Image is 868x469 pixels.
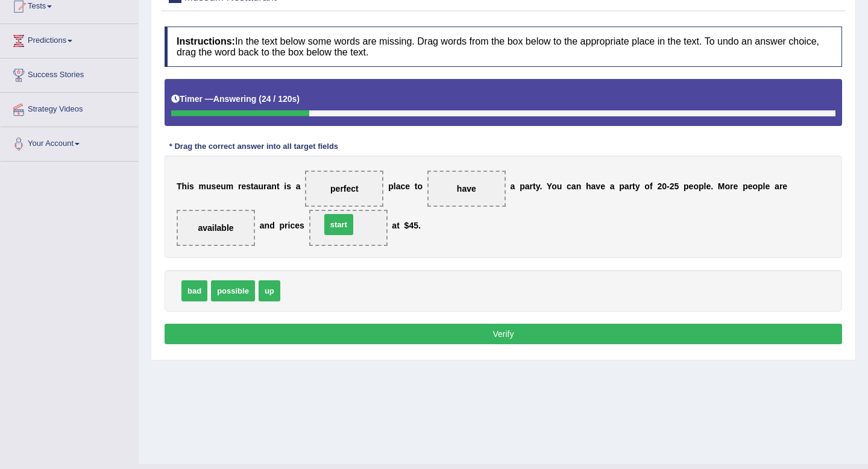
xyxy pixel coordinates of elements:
[624,181,629,191] b: a
[567,181,571,191] b: c
[206,181,212,191] b: u
[536,181,540,191] b: y
[213,94,257,104] b: Answering
[414,221,418,230] b: 5
[165,324,842,344] button: Verify
[711,181,713,191] b: .
[693,181,699,191] b: o
[511,181,515,191] b: a
[779,181,782,191] b: r
[397,221,400,230] b: t
[657,181,662,191] b: 2
[1,24,138,54] a: Predictions
[165,141,343,153] div: * Drag the correct answer into all target fields
[596,181,600,191] b: v
[1,93,138,123] a: Strategy Videos
[1,58,138,89] a: Success Stories
[520,181,525,191] b: p
[699,181,704,191] b: p
[251,181,254,191] b: t
[591,181,596,191] b: a
[259,280,280,301] span: up
[305,171,383,207] span: Drop target
[418,221,421,230] b: .
[177,36,235,46] b: Instructions:
[181,280,207,301] span: bad
[539,181,542,191] b: .
[704,181,706,191] b: l
[644,181,650,191] b: o
[730,181,733,191] b: r
[586,181,591,191] b: h
[189,181,194,191] b: s
[557,181,562,191] b: u
[241,181,246,191] b: e
[216,181,221,191] b: e
[629,181,632,191] b: r
[288,221,291,230] b: i
[763,181,766,191] b: l
[743,181,748,191] b: p
[782,181,787,191] b: e
[775,181,779,191] b: a
[246,181,251,191] b: s
[748,181,753,191] b: e
[576,181,582,191] b: n
[297,94,300,104] b: )
[409,221,414,230] b: 4
[254,181,259,191] b: a
[388,181,394,191] b: p
[525,181,530,191] b: a
[417,181,423,191] b: o
[404,221,409,230] b: $
[427,171,506,207] span: Drop target
[394,181,396,191] b: l
[262,94,297,104] b: 24 / 120s
[415,181,418,191] b: t
[265,221,270,230] b: n
[396,181,401,191] b: a
[1,127,138,157] a: Your Account
[279,221,285,230] b: p
[530,181,533,191] b: r
[670,181,675,191] b: 2
[400,181,405,191] b: c
[171,95,300,104] h5: Timer —
[300,221,304,230] b: s
[226,181,233,191] b: m
[632,181,635,191] b: t
[198,223,233,233] span: available
[635,181,640,191] b: y
[177,181,182,191] b: T
[706,181,711,191] b: e
[187,181,189,191] b: i
[238,181,241,191] b: r
[296,181,301,191] b: a
[221,181,226,191] b: u
[295,221,300,230] b: e
[263,181,266,191] b: r
[271,181,277,191] b: n
[177,210,255,246] span: Drop target
[309,210,388,246] span: Drop target
[725,181,731,191] b: o
[269,221,275,230] b: d
[260,221,265,230] b: a
[286,181,291,191] b: s
[533,181,536,191] b: t
[689,181,694,191] b: e
[547,181,552,191] b: Y
[259,94,262,104] b: (
[610,181,615,191] b: a
[619,181,624,191] b: p
[199,181,206,191] b: m
[284,181,286,191] b: i
[211,280,255,301] span: possible
[734,181,738,191] b: e
[290,221,295,230] b: c
[267,181,272,191] b: a
[182,181,187,191] b: h
[212,181,216,191] b: s
[330,184,359,194] span: perfect
[552,181,557,191] b: o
